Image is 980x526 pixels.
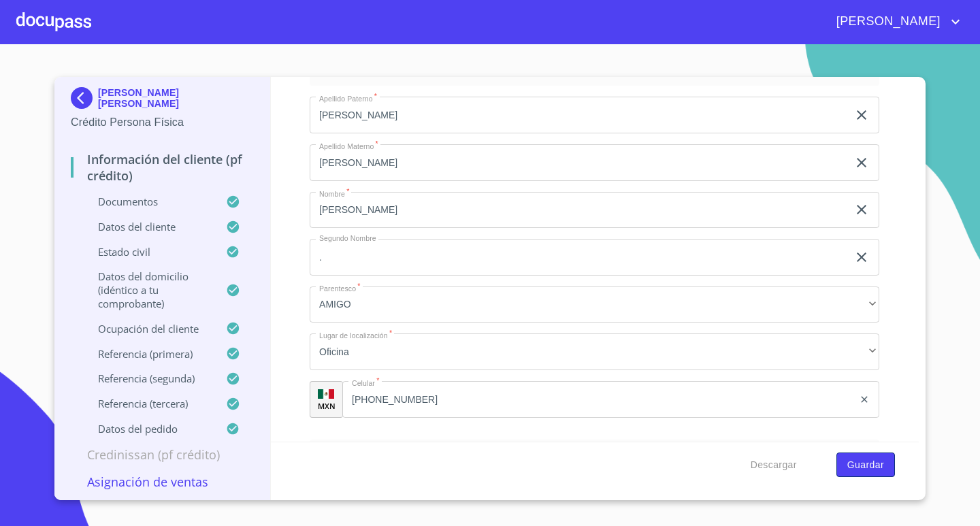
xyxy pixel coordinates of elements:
span: Descargar [751,457,797,474]
p: Asignación de Ventas [71,474,254,490]
button: Descargar [745,453,802,478]
div: AMIGO [310,286,879,323]
button: clear input [853,249,870,265]
p: Datos del domicilio (idéntico a tu comprobante) [71,269,226,310]
div: Oficina [310,333,879,370]
p: Credinissan (PF crédito) [71,446,254,463]
span: [PERSON_NAME] [826,11,947,33]
p: MXN [318,401,336,411]
p: Información del cliente (PF crédito) [71,151,254,184]
p: [PERSON_NAME] [PERSON_NAME] [98,87,254,109]
p: Datos del pedido [71,422,226,435]
p: Referencia (segunda) [71,372,226,385]
button: clear input [853,201,870,218]
p: Datos del cliente [71,220,226,233]
p: Ocupación del Cliente [71,322,226,335]
button: clear input [853,154,870,171]
p: Crédito Persona Física [71,114,254,131]
img: Docupass spot blue [71,87,98,109]
p: Referencia (primera) [71,347,226,361]
button: account of current user [826,11,964,33]
img: R93DlvwvvjP9fbrDwZeCRYBHk45OWMq+AAOlFVsxT89f82nwPLnD58IP7+ANJEaWYhP0Tx8kkA0WlQMPQsAAgwAOmBj20AXj6... [318,389,334,399]
span: Guardar [847,457,884,474]
p: Referencia (tercera) [71,397,226,410]
p: Documentos [71,195,226,208]
button: Guardar [836,453,895,478]
button: clear input [853,107,870,123]
p: Estado Civil [71,245,226,259]
div: [PERSON_NAME] [PERSON_NAME] [71,87,254,114]
button: clear input [859,394,870,405]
